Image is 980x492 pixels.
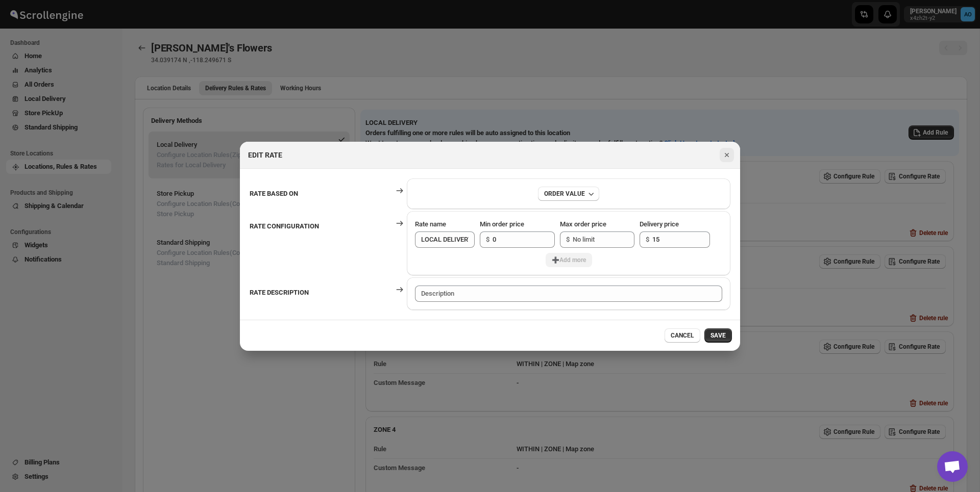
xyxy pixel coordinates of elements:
span: Max order price [560,220,606,228]
div: ORDER VALUE [544,190,585,198]
span: Delivery price [640,220,679,228]
span: $ [646,236,649,243]
h2: EDIT RATE [248,150,282,160]
button: ORDER VALUE [538,187,599,201]
span: Rate name [415,220,446,228]
span: Min order price [480,220,524,228]
input: 0.00 [652,231,695,248]
button: CANCEL [665,328,700,343]
span: $ [486,236,489,243]
div: Open chat [937,451,968,482]
span: SAVE [710,331,726,340]
button: SAVE [704,328,732,343]
span: CANCEL [671,331,694,340]
th: RATE BASED ON [249,178,393,210]
input: No limit [573,231,619,248]
th: RATE CONFIGURATION [249,211,393,276]
input: Rate name [415,231,475,248]
button: Close [720,148,734,162]
span: $ [566,236,570,243]
input: 0.00 [493,231,539,248]
th: RATE DESCRIPTION [249,277,393,310]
